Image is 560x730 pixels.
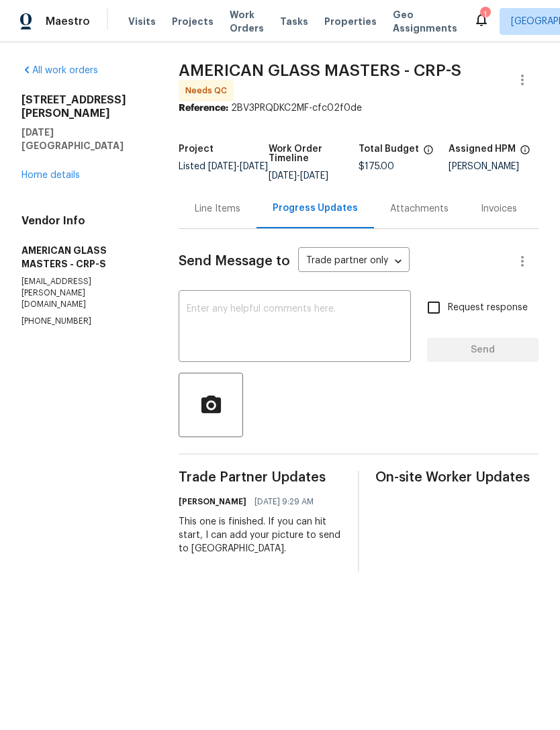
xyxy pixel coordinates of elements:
[269,144,359,163] h5: Work Order Timeline
[324,15,377,28] span: Properties
[448,301,528,315] span: Request response
[390,202,449,216] div: Attachments
[172,15,214,28] span: Projects
[21,276,146,310] p: [EMAIL_ADDRESS][PERSON_NAME][DOMAIN_NAME]
[179,162,268,171] span: Listed
[21,214,146,228] h4: Vendor Info
[179,62,461,79] span: AMERICAN GLASS MASTERS - CRP-S
[520,144,530,162] span: The hpm assigned to this work order.
[179,144,214,154] h5: Project
[179,255,290,268] span: Send Message to
[269,171,328,181] span: -
[280,17,308,26] span: Tasks
[273,201,358,215] div: Progress Updates
[21,93,146,120] h2: [STREET_ADDRESS][PERSON_NAME]
[21,171,80,180] a: Home details
[195,202,240,216] div: Line Items
[21,66,98,75] a: All work orders
[423,144,434,162] span: The total cost of line items that have been proposed by Opendoor. This sum includes line items th...
[179,101,539,115] div: 2BV3PRQDKC2MF-cfc02f0de
[185,84,232,97] span: Needs QC
[480,8,489,21] div: 1
[21,316,146,327] p: [PHONE_NUMBER]
[179,495,246,508] h6: [PERSON_NAME]
[208,162,236,171] span: [DATE]
[449,144,516,154] h5: Assigned HPM
[179,471,342,484] span: Trade Partner Updates
[300,171,328,181] span: [DATE]
[481,202,517,216] div: Invoices
[128,15,156,28] span: Visits
[359,162,394,171] span: $175.00
[179,103,228,113] b: Reference:
[21,126,146,152] h5: [DATE][GEOGRAPHIC_DATA]
[179,515,342,555] div: This one is finished. If you can hit start, I can add your picture to send to [GEOGRAPHIC_DATA].
[375,471,539,484] span: On-site Worker Updates
[269,171,297,181] span: [DATE]
[230,8,264,35] span: Work Orders
[254,495,314,508] span: [DATE] 9:29 AM
[359,144,419,154] h5: Total Budget
[208,162,268,171] span: -
[46,15,90,28] span: Maestro
[449,162,539,171] div: [PERSON_NAME]
[21,244,146,271] h5: AMERICAN GLASS MASTERS - CRP-S
[298,250,410,273] div: Trade partner only
[240,162,268,171] span: [DATE]
[393,8,457,35] span: Geo Assignments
